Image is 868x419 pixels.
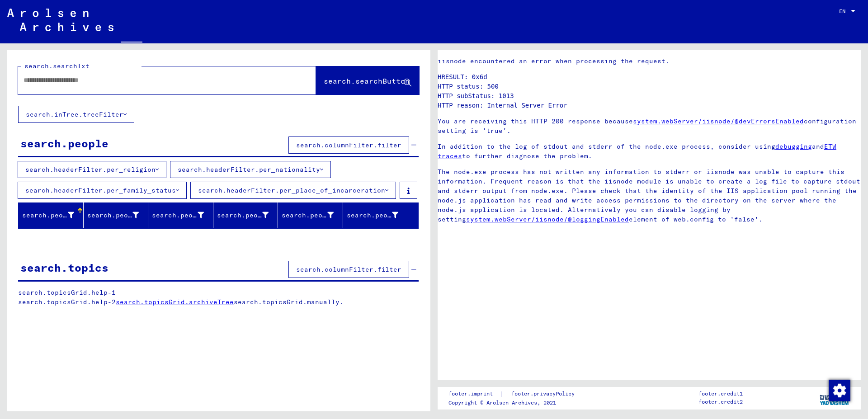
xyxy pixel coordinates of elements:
div: search.peopleGrid.yearBirth [282,208,345,222]
button: search.searchButton [316,66,419,94]
div: search.peopleGrid.lastName [22,208,85,222]
mat-header-cell: search.peopleGrid.yearBirth [278,202,343,228]
div: search.peopleGrid.maidenName [152,208,215,222]
button: search.inTree.treeFilter [18,106,134,123]
mat-select-trigger: EN [839,8,845,14]
button: search.headerFilter.per_family_status [18,182,187,199]
mat-header-cell: search.peopleGrid.prisonerNumber [343,202,419,228]
a: footer.imprint [448,389,500,399]
div: search.people [20,135,108,151]
mat-header-cell: search.peopleGrid.maidenName [148,202,213,228]
a: debugging [775,142,812,151]
mat-header-cell: search.peopleGrid.lastName [19,202,84,228]
div: search.topics [20,259,108,276]
img: Zustimmung ändern [829,380,850,401]
p: footer.credit2 [698,398,743,406]
button: search.columnFilter.filter [288,261,409,278]
div: search.peopleGrid.lastName [22,211,74,220]
button: search.headerFilter.per_religion [18,161,166,178]
div: search.peopleGrid.firstName [87,208,151,222]
div: search.peopleGrid.placeBirth [217,208,280,222]
div: Zustimmung ändern [828,379,850,401]
pre: HRESULT: 0x6d HTTP status: 500 HTTP subStatus: 1013 HTTP reason: Internal Server Error [438,72,861,110]
span: search.columnFilter.filter [296,141,401,149]
span: search.searchButton [324,76,410,85]
mat-header-cell: search.peopleGrid.firstName [84,202,149,228]
mat-label: search.searchTxt [24,62,90,70]
a: search.topicsGrid.archiveTree [116,298,234,306]
div: search.peopleGrid.yearBirth [282,211,334,220]
p: In addition to the log of stdout and stderr of the node.exe process, consider using and to furthe... [438,142,861,161]
div: search.peopleGrid.placeBirth [217,211,269,220]
div: search.peopleGrid.firstName [87,211,139,220]
span: search.columnFilter.filter [296,265,401,273]
a: footer.privacyPolicy [504,389,585,399]
p: You are receiving this HTTP 200 response because configuration setting is 'true'. [438,117,861,136]
div: search.peopleGrid.maidenName [152,211,204,220]
p: Copyright © Arolsen Archives, 2021 [448,399,585,407]
p: search.topicsGrid.help-1 search.topicsGrid.help-2 search.topicsGrid.manually. [18,288,419,307]
p: iisnode encountered an error when processing the request. [438,56,861,66]
div: | [448,389,585,399]
a: system.webServer/iisnode/@loggingEnabled [466,215,629,223]
div: search.peopleGrid.prisonerNumber [347,211,399,220]
p: The node.exe process has not written any information to stderr or iisnode was unable to capture t... [438,167,861,224]
button: search.columnFilter.filter [288,137,409,154]
img: yv_logo.png [818,386,852,409]
p: footer.credit1 [698,390,743,398]
button: search.headerFilter.per_place_of_incarceration [190,182,396,199]
a: system.webServer/iisnode/@devErrorsEnabled [633,117,804,125]
button: search.headerFilter.per_nationality [170,161,331,178]
img: Arolsen_neg.svg [7,9,113,31]
div: search.peopleGrid.prisonerNumber [347,208,410,222]
mat-header-cell: search.peopleGrid.placeBirth [213,202,278,228]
